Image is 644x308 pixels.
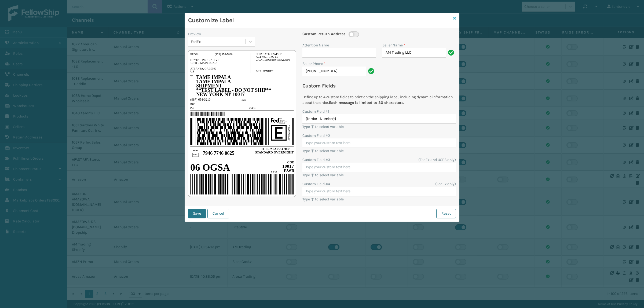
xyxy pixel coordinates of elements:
[302,61,325,67] label: Seller Phone
[302,31,345,37] span: Custom Return Address
[188,50,296,197] img: Template-FedEx.3f085674.svg
[207,209,229,218] button: Cancel
[188,209,206,218] button: Save
[302,163,456,172] input: Type your custom text here
[302,138,456,148] input: Type your custom text here
[435,181,456,187] label: (FedEx only)
[302,114,456,124] input: Type your custom text here
[329,100,404,105] strong: Each message is limited to 30 characters.
[302,109,329,114] label: Custom Field #1
[302,173,345,177] label: Type "{" to select variable.
[302,187,456,196] input: Type your custom text here
[302,83,456,89] h4: Custom Fields
[302,124,345,129] label: Type "{" to select variable.
[302,181,330,187] label: Custom Field #4
[302,42,329,48] label: Attention Name
[191,39,246,45] div: FedEx
[188,16,451,24] h3: Customize Label
[382,42,405,48] label: Seller Name
[436,209,456,218] button: Reset
[302,95,453,105] span: Define up to 4 custom fields to print on the shipping label, including dynamic information about ...
[302,157,330,163] label: Custom Field #3
[302,197,345,201] label: Type "{" to select variable.
[302,133,330,138] label: Custom Field #2
[418,157,456,163] label: (FedEx and USPS only)
[188,31,201,37] label: Preview
[302,149,345,153] label: Type "{" to select variable.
